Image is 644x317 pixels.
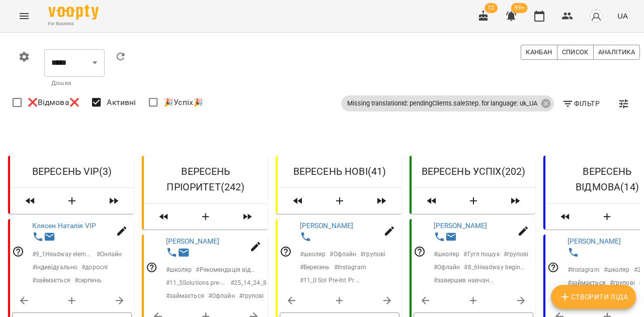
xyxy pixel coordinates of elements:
span: 🎉Успіх🎉 [164,96,203,109]
span: Пересунути лідів з колонки [549,208,582,226]
p: # Instagram [334,263,366,272]
span: Missing translationId: pendingClients.saleStep. for language: uk_UA [341,99,543,108]
span: Пересунути лідів з колонки [98,192,130,210]
button: Menu [12,4,36,28]
button: UA [613,7,632,25]
span: Пересунути лідів з колонки [365,192,397,210]
p: # школяр [434,250,460,259]
span: Створити Ліда [559,291,628,303]
p: # Гугл пошук [463,250,499,259]
p: # школяр [604,265,630,274]
svg: Відповідальний співробітник не заданий [280,246,292,258]
p: # 8_6Headway beginner Pr S [464,263,524,272]
span: Пересунути лідів з колонки [148,208,180,226]
button: Створити Ліда [586,208,629,226]
span: Активні [107,96,136,109]
a: [PERSON_NAME] [434,222,488,230]
p: # групові [360,250,385,259]
h6: ВЕРЕСЕНЬ УСПІХ ( 202 ) [420,164,527,179]
button: Аналітика [593,45,640,60]
p: Дошка [51,78,98,88]
p: # Онлайн [97,250,122,259]
img: Voopty Logo [48,5,99,20]
button: Створити Ліда [452,192,495,210]
p: # 11_5Solutions pre-int first conditionalwillto be going to [166,278,226,287]
button: Канбан [521,45,557,60]
span: Список [562,47,589,58]
p: # Вересень [300,263,330,272]
svg: Відповідальний співробітник не заданий [414,246,426,258]
span: Пересунути лідів з колонки [416,192,448,210]
span: For Business [48,21,99,27]
button: Створити Ліда [551,285,636,309]
svg: Відповідальний співробітник не заданий [12,246,24,258]
a: [PERSON_NAME] [166,237,220,245]
p: # 11_0 Sol Pre-Int Pr SPr Cont [300,276,360,285]
h6: ВЕРЕСЕНЬ НОВІ ( 41 ) [286,164,393,179]
h6: ВЕРЕСЕНЬ VIP ( 3 ) [18,164,126,179]
p: # Рекомендація від друзів знайомих тощо [196,265,256,274]
span: UA [617,11,628,21]
a: [PERSON_NAME] [568,237,621,245]
img: avatar_s.png [589,9,603,23]
p: # групові [239,291,264,300]
span: 99+ [511,3,528,13]
button: Створити Ліда [318,192,361,210]
p: # 25_14_24_8 [230,278,267,287]
button: Фільтр [558,94,604,113]
p: # групові [504,250,529,259]
p: # Офлайн [330,250,356,259]
span: Фільтр [562,97,600,110]
span: 12 [485,3,498,13]
p: # 9_1Headway elementary to be [32,250,93,259]
p: # займається [166,291,204,300]
p: # Офлайн [208,291,235,300]
button: Список [557,45,594,60]
span: Канбан [526,47,552,58]
p: # школяр [166,265,192,274]
p: # серпень [74,276,102,285]
p: # дорослі [82,263,108,272]
p: # займається [32,276,70,285]
p: # групові [610,278,635,287]
p: # Instagram [568,265,600,274]
span: Аналітика [598,47,635,58]
p: # завершив навчання [434,276,494,285]
svg: Відповідальний співробітник не заданий [146,261,158,273]
a: Клясен Наталія VIP [32,222,97,230]
h6: ВЕРЕСЕНЬ ПРІОРИТЕТ ( 242 ) [152,164,260,195]
a: [PERSON_NAME] [300,222,354,230]
span: Пересунути лідів з колонки [14,192,46,210]
svg: Відповідальний співробітник не заданий [547,261,559,273]
p: # школяр [300,250,326,259]
span: ❌Відмова❌ [28,96,79,109]
p: # займається [568,278,606,287]
span: Пересунути лідів з колонки [499,192,531,210]
p: # Офлайн [434,263,460,272]
button: Створити Ліда [50,192,94,210]
p: # індивідуально [32,263,78,272]
div: Missing translationId: pendingClients.saleStep. for language: uk_UA [341,95,554,112]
